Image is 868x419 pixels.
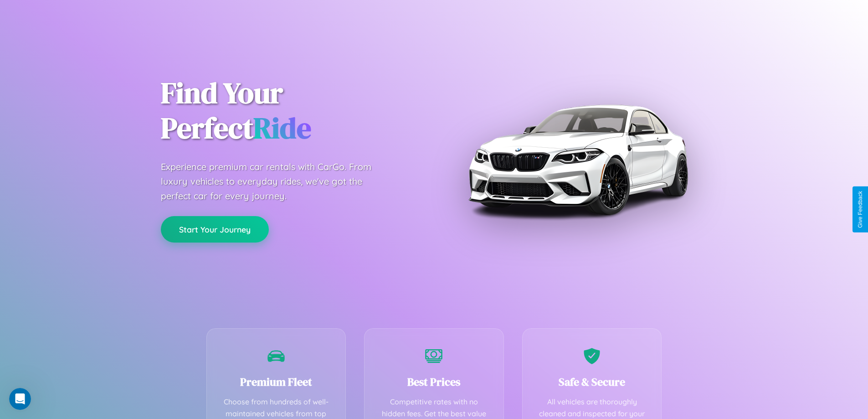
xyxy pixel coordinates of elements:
button: Start Your Journey [161,216,269,243]
div: Give Feedback [857,191,863,228]
h3: Premium Fleet [221,374,332,389]
img: Premium BMW car rental vehicle [464,46,692,274]
h1: Find Your Perfect [161,76,421,146]
p: Experience premium car rentals with CarGo. From luxury vehicles to everyday rides, we've got the ... [161,160,389,203]
h3: Best Prices [378,374,490,389]
iframe: Intercom live chat [9,388,31,410]
h3: Safe & Secure [536,374,648,389]
span: Ride [253,108,311,148]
